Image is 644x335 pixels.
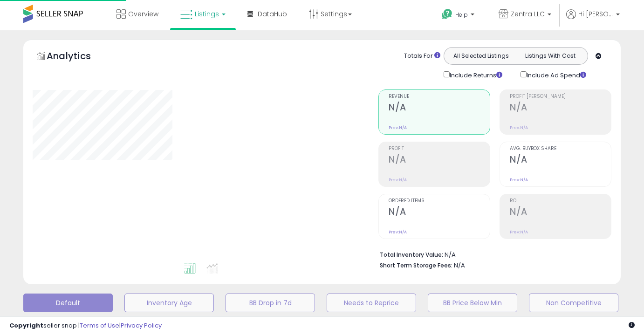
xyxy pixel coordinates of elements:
span: Ordered Items [389,198,490,204]
button: Needs to Reprice [327,294,416,312]
h2: N/A [510,102,611,115]
strong: Copyright [9,321,43,330]
li: N/A [380,248,604,260]
b: Short Term Storage Fees: [380,261,452,269]
a: Privacy Policy [121,321,162,330]
span: Help [455,11,468,19]
span: ROI [510,198,611,204]
a: Terms of Use [80,321,119,330]
h5: Analytics [47,49,109,65]
h2: N/A [389,102,490,115]
h2: N/A [510,206,611,219]
small: Prev: N/A [389,177,407,183]
span: DataHub [258,9,287,19]
h2: N/A [510,154,611,167]
h2: N/A [389,154,490,167]
button: Inventory Age [124,294,214,312]
div: Totals For [404,52,440,61]
span: Revenue [389,94,490,99]
b: Total Inventory Value: [380,251,443,259]
a: Help [434,1,484,30]
i: Get Help [441,8,453,20]
small: Prev: N/A [510,177,528,183]
button: Non Competitive [529,294,618,312]
button: All Selected Listings [446,50,516,62]
small: Prev: N/A [389,229,407,235]
small: Prev: N/A [389,125,407,130]
div: seller snap | | [9,321,162,330]
span: Avg. Buybox Share [510,146,611,151]
span: Profit [389,146,490,151]
span: Listings [195,9,219,19]
small: Prev: N/A [510,125,528,130]
span: Overview [128,9,158,19]
button: BB Drop in 7d [226,294,315,312]
div: Include Ad Spend [514,69,601,80]
span: Hi [PERSON_NAME] [578,9,613,19]
a: Hi [PERSON_NAME] [566,9,620,30]
button: Default [23,294,113,312]
span: N/A [454,261,465,270]
span: Zentra LLC [511,9,545,19]
small: Prev: N/A [510,229,528,235]
h2: N/A [389,206,490,219]
span: Profit [PERSON_NAME] [510,94,611,99]
button: BB Price Below Min [428,294,517,312]
button: Listings With Cost [515,50,585,62]
div: Include Returns [437,69,514,80]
